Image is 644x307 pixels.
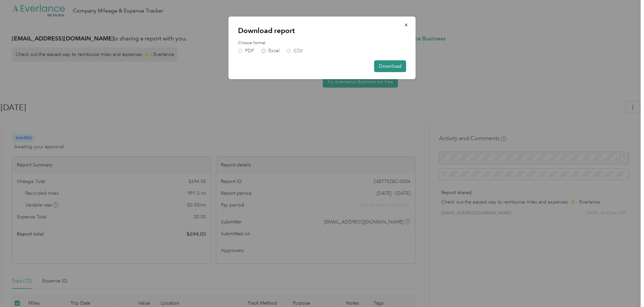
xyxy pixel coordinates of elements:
label: Choose format [238,40,406,46]
label: CSV [287,49,303,53]
label: Excel [261,49,280,53]
label: PDF [238,49,254,53]
p: Download report [238,26,406,35]
button: Download [374,60,406,72]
